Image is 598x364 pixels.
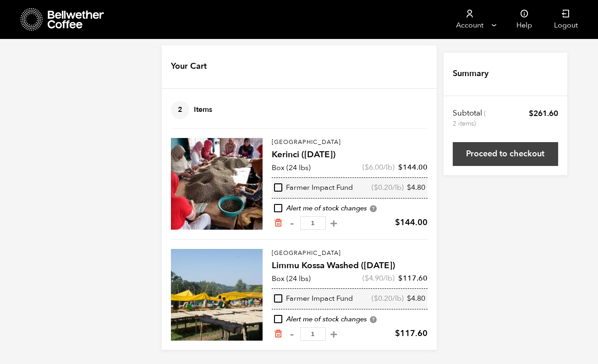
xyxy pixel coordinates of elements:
h4: Limmu Kossa Washed ([DATE]) [272,259,428,272]
span: $ [407,182,411,193]
a: Proceed to checkout [453,142,558,166]
span: $ [529,108,533,119]
button: + [328,330,340,339]
span: ( /lb) [362,162,395,172]
button: - [286,330,298,339]
th: Subtotal [453,108,487,128]
bdi: 4.80 [407,293,425,303]
span: $ [365,162,369,172]
span: $ [365,273,369,283]
bdi: 144.00 [398,162,428,172]
h4: Summary [453,68,488,80]
h4: Kerinci ([DATE]) [272,149,428,161]
span: $ [395,217,400,228]
h4: Your Cart [171,61,207,72]
span: $ [398,273,403,283]
input: Qty [300,216,326,230]
div: Alert me of stock changes [272,314,428,325]
span: ( /lb) [372,294,404,304]
span: $ [374,293,378,303]
h4: Items [171,101,212,119]
bdi: 4.80 [407,182,425,193]
bdi: 117.60 [398,273,428,283]
span: 2 [171,101,189,119]
p: Box (24 lbs) [272,273,311,284]
a: Remove from cart [274,218,283,228]
div: Alert me of stock changes [272,204,428,214]
button: + [328,219,340,228]
bdi: 144.00 [395,217,428,228]
span: ( /lb) [372,183,404,193]
bdi: 6.00 [365,162,383,172]
bdi: 4.90 [365,273,383,283]
button: - [286,219,298,228]
p: [GEOGRAPHIC_DATA] [272,249,428,258]
bdi: 0.20 [374,182,392,193]
div: Farmer Impact Fund [274,183,353,193]
div: Farmer Impact Fund [274,294,353,304]
p: Box (24 lbs) [272,162,311,173]
a: Remove from cart [274,329,283,339]
bdi: 261.60 [529,108,558,119]
p: [GEOGRAPHIC_DATA] [272,138,428,147]
input: Qty [300,327,326,341]
bdi: 0.20 [374,293,392,303]
span: $ [395,328,400,339]
span: $ [407,293,411,303]
span: $ [374,182,378,193]
span: $ [398,162,403,172]
bdi: 117.60 [395,328,428,339]
span: ( /lb) [362,273,395,283]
